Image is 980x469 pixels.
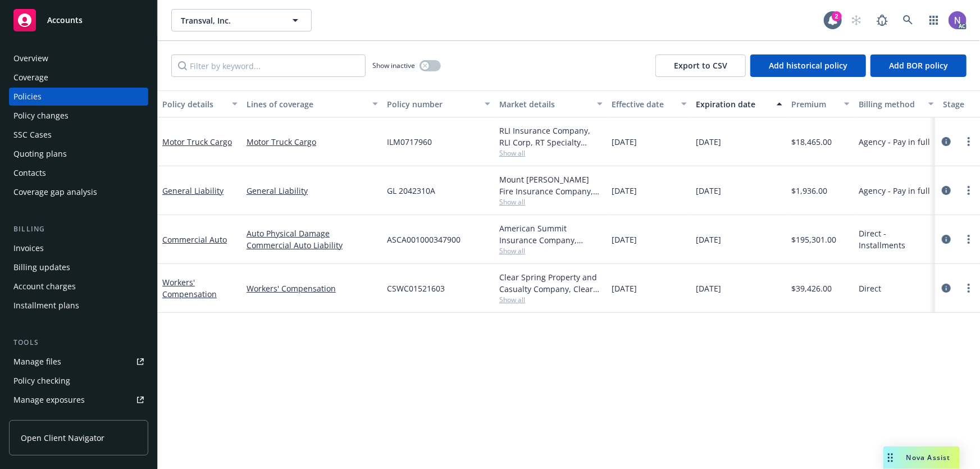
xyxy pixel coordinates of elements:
a: Manage exposures [9,391,148,409]
div: RLI Insurance Company, RLI Corp, RT Specialty Insurance Services, LLC (RSG Specialty, LLC) [499,125,603,148]
span: ASCA001000347900 [387,234,461,245]
div: Lines of coverage [247,98,366,110]
a: Policy changes [9,107,148,125]
a: SSC Cases [9,126,148,144]
span: Add historical policy [769,60,847,71]
div: Invoices [13,239,44,257]
span: Direct - Installments [859,227,934,251]
a: Contacts [9,164,148,182]
a: Commercial Auto Liability [247,239,378,251]
span: Show all [499,197,603,207]
div: Stage [943,98,978,110]
span: Accounts [47,16,83,25]
span: Agency - Pay in full [859,185,930,197]
a: Workers' Compensation [247,283,378,294]
span: Export to CSV [674,60,727,71]
span: ILM0717960 [387,136,432,148]
div: Policy number [387,98,478,110]
div: Billing method [859,98,922,110]
span: GL 2042310A [387,185,435,197]
input: Filter by keyword... [171,54,366,77]
button: Policy number [382,90,495,117]
div: Coverage [13,69,48,86]
a: circleInformation [940,281,953,295]
div: Drag to move [883,447,897,469]
div: Market details [499,98,590,110]
a: Auto Physical Damage [247,227,378,239]
a: more [962,233,976,246]
span: Show all [499,148,603,158]
a: Motor Truck Cargo [162,136,232,147]
div: Policy checking [13,372,70,390]
span: Show all [499,295,603,304]
a: circleInformation [940,233,953,246]
span: Show all [499,246,603,256]
span: [DATE] [696,185,721,197]
span: [DATE] [696,136,721,148]
a: Policies [9,88,148,106]
button: Effective date [607,90,691,117]
a: Manage files [9,353,148,371]
a: more [962,135,976,148]
div: Policy changes [13,107,69,125]
a: more [962,184,976,197]
span: Open Client Navigator [21,432,104,444]
a: circleInformation [940,184,953,197]
span: CSWC01521603 [387,283,445,294]
div: Manage certificates [13,410,87,428]
div: Expiration date [696,98,770,110]
a: Overview [9,49,148,67]
a: Workers' Compensation [162,277,217,299]
button: Nova Assist [883,447,960,469]
a: General Liability [247,185,378,197]
a: Coverage [9,69,148,86]
span: [DATE] [612,234,637,245]
div: 2 [832,10,842,20]
button: Policy details [158,90,242,117]
span: $1,936.00 [791,185,827,197]
div: Manage exposures [13,391,85,409]
a: Accounts [9,4,148,36]
a: Commercial Auto [162,234,227,245]
div: Billing [9,224,148,235]
button: Export to CSV [655,54,746,77]
a: Search [897,9,919,31]
div: Contacts [13,164,46,182]
button: Transval, Inc. [171,9,312,31]
a: Installment plans [9,297,148,315]
img: photo [949,11,967,29]
div: Manage files [13,353,61,371]
span: Show inactive [372,61,415,70]
a: Report a Bug [871,9,894,31]
a: Invoices [9,239,148,257]
div: Premium [791,98,837,110]
a: more [962,281,976,295]
a: Switch app [923,9,945,31]
span: Transval, Inc. [181,15,278,26]
a: Billing updates [9,258,148,276]
span: [DATE] [696,283,721,294]
div: Overview [13,49,48,67]
button: Billing method [854,90,938,117]
div: Policies [13,88,42,106]
button: Add historical policy [750,54,866,77]
a: Account charges [9,277,148,295]
div: Account charges [13,277,76,295]
div: SSC Cases [13,126,52,144]
a: Manage certificates [9,410,148,428]
span: $39,426.00 [791,283,832,294]
span: [DATE] [612,283,637,294]
div: Tools [9,337,148,348]
span: Nova Assist [906,453,951,462]
div: Policy details [162,98,225,110]
a: circleInformation [940,135,953,148]
div: Clear Spring Property and Casualty Company, Clear Spring Property and Casualty Company, Paragon I... [499,271,603,295]
div: Installment plans [13,297,79,315]
span: $18,465.00 [791,136,832,148]
a: Coverage gap analysis [9,183,148,201]
div: Effective date [612,98,674,110]
div: Billing updates [13,258,70,276]
div: Quoting plans [13,145,67,163]
a: Motor Truck Cargo [247,136,378,148]
div: Mount [PERSON_NAME] Fire Insurance Company, USLI, RT Specialty Insurance Services, LLC (RSG Speci... [499,174,603,197]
